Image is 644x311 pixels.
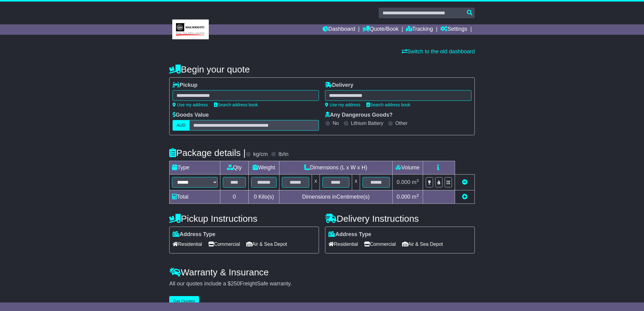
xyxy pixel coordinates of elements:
[402,48,475,55] a: Switch to the old dashboard
[220,190,249,204] td: 0
[392,161,423,175] td: Volume
[169,148,246,158] h4: Package details |
[462,194,467,200] a: Add new item
[333,120,339,126] label: No
[170,161,220,175] td: Type
[279,161,392,175] td: Dimensions (L x W x H)
[397,179,410,185] span: 0.000
[325,112,393,118] label: Any Dangerous Goods?
[173,231,215,238] label: Address Type
[416,193,419,198] sup: 3
[351,120,383,126] label: Lithium Battery
[323,24,355,35] a: Dashboard
[169,64,475,74] h4: Begin your quote
[249,161,279,175] td: Weight
[169,214,319,224] h4: Pickup Instructions
[249,190,279,204] td: Kilo(s)
[416,178,419,183] sup: 3
[214,102,258,107] a: Search address book
[352,175,360,190] td: x
[169,281,475,287] div: All our quotes include a $ FreightSafe warranty.
[406,24,433,35] a: Tracking
[325,214,475,224] h4: Delivery Instructions
[402,239,443,249] span: Air & Sea Depot
[173,112,209,118] label: Goods Value
[395,120,408,126] label: Other
[246,239,287,249] span: Air & Sea Depot
[325,102,360,107] a: Use my address
[325,82,353,89] label: Delivery
[220,161,249,175] td: Qty
[173,239,202,249] span: Residential
[328,239,358,249] span: Residential
[462,179,467,185] a: Remove this item
[366,102,410,107] a: Search address book
[440,24,467,35] a: Settings
[279,190,392,204] td: Dimensions in Centimetre(s)
[173,120,190,131] label: AUD
[208,239,240,249] span: Commercial
[278,151,289,158] label: lb/in
[328,231,371,238] label: Address Type
[169,267,475,277] h4: Warranty & Insurance
[412,179,419,185] span: m
[312,175,320,190] td: x
[412,194,419,200] span: m
[169,296,199,307] button: Get Quotes
[253,151,268,158] label: kg/cm
[231,281,240,287] span: 250
[173,82,198,89] label: Pickup
[254,194,257,200] span: 0
[170,190,220,204] td: Total
[397,194,410,200] span: 0.000
[364,239,396,249] span: Commercial
[173,102,208,107] a: Use my address
[362,24,398,35] a: Quote/Book
[172,19,209,39] img: MBE Eight Mile Plains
